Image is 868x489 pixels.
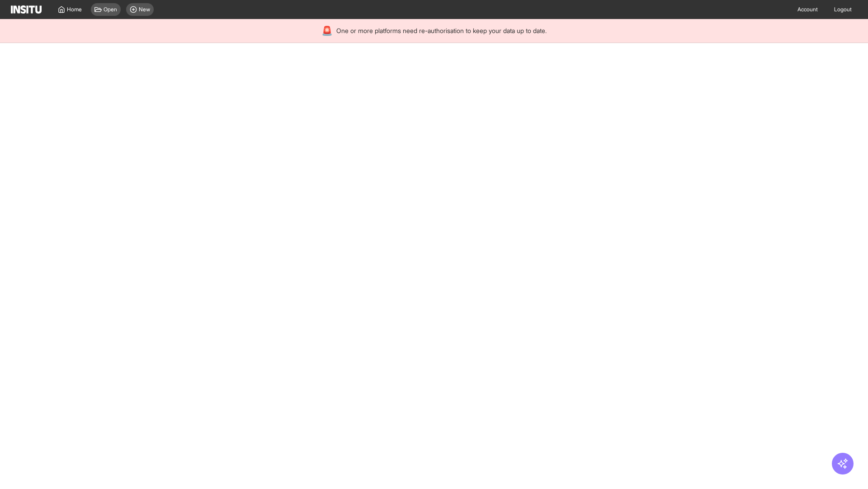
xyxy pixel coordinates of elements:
[67,6,82,13] span: Home
[104,6,117,13] span: Open
[336,26,547,35] span: One or more platforms need re-authorisation to keep your data up to date.
[321,24,333,37] div: 🚨
[139,6,150,13] span: New
[11,5,42,14] img: Logo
